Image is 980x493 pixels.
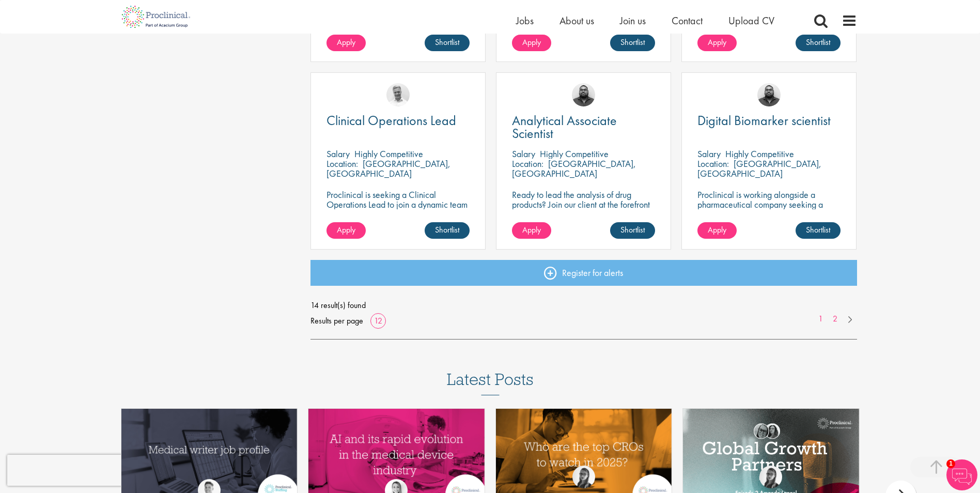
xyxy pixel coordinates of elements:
[540,148,609,160] p: Highly Competitive
[757,83,781,106] img: Ashley Bennett
[326,158,358,170] span: Location:
[759,466,782,488] img: Theodora Savlovschi - Wicks
[326,148,350,160] span: Salary
[337,37,355,48] span: Apply
[326,114,470,127] a: Clinical Operations Lead
[326,158,450,179] p: [GEOGRAPHIC_DATA], [GEOGRAPHIC_DATA]
[512,112,617,142] span: Analytical Associate Scientist
[512,222,551,239] a: Apply
[620,14,646,27] a: Join us
[697,190,841,239] p: Proclinical is working alongside a pharmaceutical company seeking a Digital Biomarker Scientist t...
[310,298,857,313] span: 14 result(s) found
[610,222,655,239] a: Shortlist
[310,313,363,329] span: Results per page
[425,222,470,239] a: Shortlist
[425,35,470,51] a: Shortlist
[512,35,551,51] a: Apply
[697,114,841,127] a: Digital Biomarker scientist
[447,371,534,395] h3: Latest Posts
[326,112,456,129] span: Clinical Operations Lead
[7,455,139,486] iframe: reCAPTCHA
[697,158,821,179] p: [GEOGRAPHIC_DATA], [GEOGRAPHIC_DATA]
[796,222,841,239] a: Shortlist
[522,37,541,48] span: Apply
[386,83,410,106] img: Joshua Bye
[708,37,726,48] span: Apply
[946,459,977,490] img: Chatbot
[310,260,857,286] a: Register for alerts
[697,222,737,239] a: Apply
[326,35,366,51] a: Apply
[516,14,534,27] a: Jobs
[572,83,595,106] img: Ashley Bennett
[370,315,386,326] a: 12
[512,114,655,140] a: Analytical Associate Scientist
[326,190,470,219] p: Proclinical is seeking a Clinical Operations Lead to join a dynamic team in [GEOGRAPHIC_DATA].
[610,35,655,51] a: Shortlist
[828,313,843,325] a: 2
[337,224,355,235] span: Apply
[512,158,636,179] p: [GEOGRAPHIC_DATA], [GEOGRAPHIC_DATA]
[559,14,594,27] a: About us
[672,14,703,27] a: Contact
[697,148,721,160] span: Salary
[796,35,841,51] a: Shortlist
[522,224,541,235] span: Apply
[354,148,423,160] p: Highly Competitive
[697,158,729,170] span: Location:
[512,158,543,170] span: Location:
[708,224,726,235] span: Apply
[728,14,774,27] a: Upload CV
[697,35,737,51] a: Apply
[572,466,595,488] img: Theodora Savlovschi - Wicks
[326,222,366,239] a: Apply
[946,459,955,468] span: 1
[512,190,655,229] p: Ready to lead the analysis of drug products? Join our client at the forefront of pharmaceutical i...
[697,112,831,129] span: Digital Biomarker scientist
[512,148,535,160] span: Salary
[813,313,828,325] a: 1
[725,148,794,160] p: Highly Competitive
